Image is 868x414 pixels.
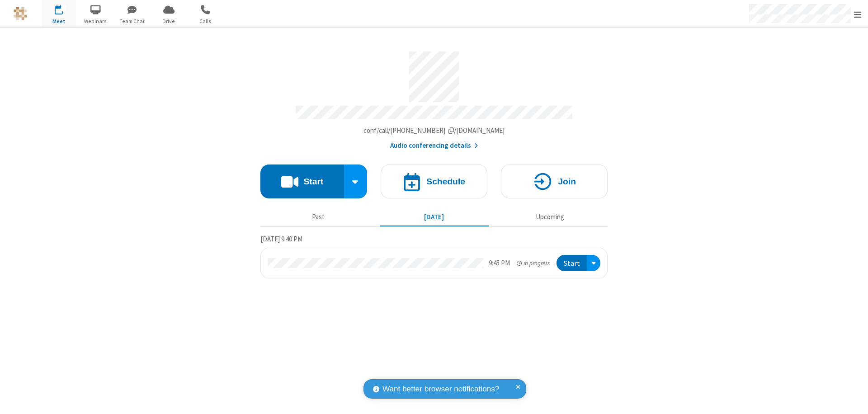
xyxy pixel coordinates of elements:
[489,258,510,268] div: 9:45 PM
[390,141,478,151] button: Audio conferencing details
[260,235,302,243] span: [DATE] 9:40 PM
[517,259,550,268] em: in progress
[381,165,487,198] button: Schedule
[495,208,604,226] button: Upcoming
[115,17,149,25] span: Team Chat
[189,17,222,25] span: Calls
[587,255,600,272] div: Open menu
[42,17,76,25] span: Meet
[382,383,499,395] span: Want better browser notifications?
[558,177,576,186] h4: Join
[363,126,505,135] span: Copy my meeting room link
[260,234,608,279] section: Today's Meetings
[260,165,344,198] button: Start
[14,7,27,20] img: QA Selenium DO NOT DELETE OR CHANGE
[260,45,608,151] section: Account details
[303,177,323,186] h4: Start
[61,5,67,12] div: 1
[557,255,587,272] button: Start
[363,126,505,136] button: Copy my meeting room linkCopy my meeting room link
[344,165,368,198] div: Start conference options
[426,177,465,186] h4: Schedule
[380,208,489,226] button: [DATE]
[264,208,373,226] button: Past
[79,17,113,25] span: Webinars
[152,17,186,25] span: Drive
[501,165,608,198] button: Join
